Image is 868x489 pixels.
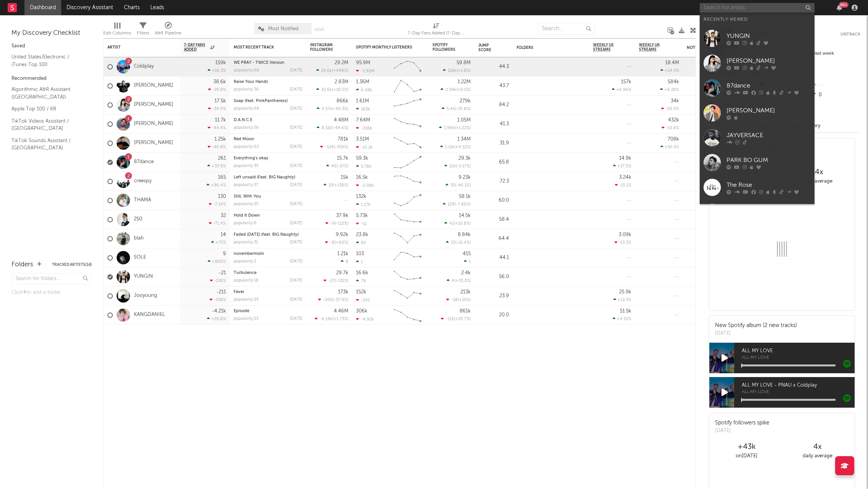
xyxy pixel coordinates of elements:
[439,125,471,130] div: ( )
[208,144,226,149] div: -46.8 %
[356,99,369,104] div: 1.61M
[322,126,332,130] span: 8.51k
[215,99,226,104] div: 17.5k
[809,90,860,100] div: 0
[700,150,814,175] a: PARK BO GUM
[782,168,853,177] div: 14 x
[356,118,370,123] div: 7.64M
[234,214,260,218] a: Hold It Down
[390,248,425,267] svg: Chart title
[208,68,226,73] div: +16.3 %
[316,87,348,92] div: ( )
[660,144,679,149] div: +50.5 %
[234,118,252,122] a: D.A.N.C.E
[134,235,144,242] a: blah
[325,221,348,226] div: ( )
[478,120,509,129] div: 41.3
[107,45,165,50] div: Artist
[614,240,631,245] div: -13.3 %
[356,175,368,180] div: 16.5k
[103,29,131,38] div: Edit Columns
[457,164,470,168] span: -5.17 %
[356,194,366,199] div: 132k
[234,233,299,237] a: Faded [DATE] (feat. BIG Naughty)
[458,156,471,161] div: 29.3k
[668,118,679,123] div: 432k
[219,270,226,275] div: -21
[134,63,154,70] a: Coldplay
[11,105,84,113] a: Apple Top 100 / KR
[234,156,268,160] a: Everything's okay
[215,118,226,123] div: 11.7k
[134,121,173,127] a: [PERSON_NAME]
[700,200,814,225] a: [GEOGRAPHIC_DATA]
[615,183,631,188] div: -15.1 %
[458,232,471,237] div: 8.84k
[333,69,347,73] span: +498 %
[134,159,154,165] a: 87dance
[137,19,149,41] div: Filters
[390,115,425,134] svg: Chart title
[215,60,226,65] div: 159k
[330,241,335,245] span: -8
[444,221,471,226] div: ( )
[218,156,226,161] div: 261
[432,43,459,52] div: Spotify Followers
[390,76,425,96] svg: Chart title
[469,260,471,264] span: 1
[208,106,226,111] div: -34.9 %
[234,194,302,199] div: Still, With You
[336,232,348,237] div: 9.92k
[356,107,370,112] div: 183k
[478,253,509,262] div: 44.1
[700,26,814,51] a: YUNGIN
[456,202,470,207] span: -7.86 %
[662,125,679,130] div: -10.8 %
[134,274,153,280] a: YUNGIN
[341,175,348,180] div: 15k
[11,273,92,284] input: Search for folders...
[356,202,371,207] div: 1.17k
[809,80,860,90] div: --
[619,175,631,180] div: 3.24k
[441,87,471,92] div: ( )
[356,68,374,73] div: -1.92M
[619,232,631,237] div: 3.09k
[356,60,370,65] div: 95.9M
[727,155,811,165] div: PARK BO GUM
[234,221,257,225] div: popularity: 8
[310,43,337,52] div: Instagram Followers
[661,106,679,111] div: -20.9 %
[314,28,324,32] button: Save
[458,69,470,73] span: +1.8 %
[452,279,454,283] span: 4
[356,232,368,237] div: 23.8k
[290,68,302,73] div: [DATE]
[322,107,332,111] span: 4.57k
[463,251,471,256] div: 415
[234,137,302,141] div: Red Moon
[700,125,814,150] a: JAYVERSACE
[700,100,814,125] a: [PERSON_NAME]
[11,288,92,297] div: Click to add a folder.
[668,79,679,84] div: 584k
[478,272,509,282] div: 56.0
[290,221,302,225] div: [DATE]
[671,99,679,104] div: 34k
[336,270,348,275] div: 29.7k
[323,278,348,283] div: ( )
[700,3,814,13] input: Search for artists
[336,213,348,218] div: 37.9k
[234,202,258,206] div: popularity: 25
[234,271,257,275] a: Turbulence
[290,240,302,244] div: [DATE]
[11,136,84,152] a: TikTok Sounds Assistant / [GEOGRAPHIC_DATA]
[317,106,348,111] div: ( )
[727,106,811,115] div: [PERSON_NAME]
[290,87,302,92] div: [DATE]
[328,279,335,283] span: -27
[103,19,131,41] div: Edit Columns
[839,2,848,8] div: 99 +
[727,180,811,189] div: The Rose
[478,81,509,91] div: 43.7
